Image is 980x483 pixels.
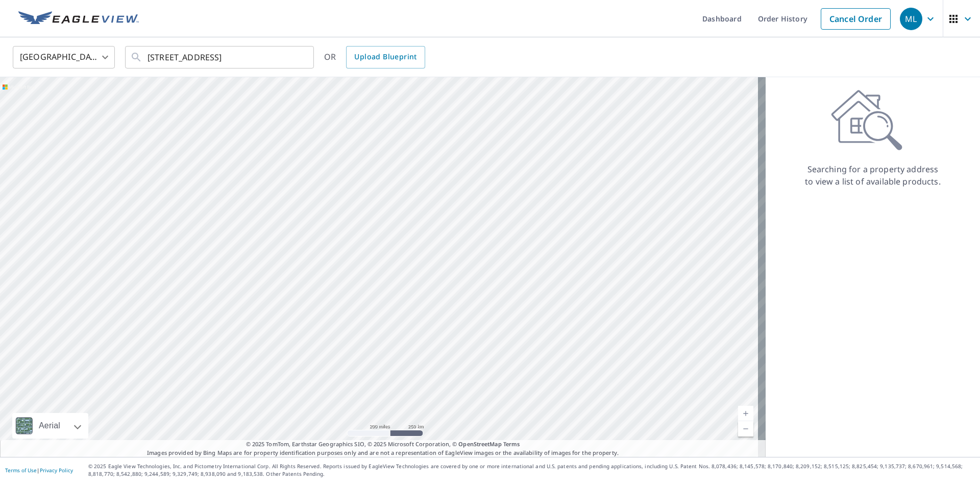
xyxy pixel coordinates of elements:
[5,467,73,473] p: |
[246,440,520,449] span: © 2025 TomTom, Earthstar Geographics SIO, © 2025 Microsoft Corporation, ©
[458,440,501,448] a: OpenStreetMap
[18,11,139,27] img: EV Logo
[324,46,425,68] div: OR
[5,467,37,474] a: Terms of Use
[821,8,891,30] a: Cancel Order
[900,8,922,30] div: ML
[40,467,73,474] a: Privacy Policy
[354,51,416,63] span: Upload Blueprint
[346,46,425,68] a: Upload Blueprint
[13,43,115,72] div: [GEOGRAPHIC_DATA]
[88,463,975,478] p: © 2025 Eagle View Technologies, Inc. and Pictometry International Corp. All Rights Reserved. Repo...
[36,413,63,439] div: Aerial
[738,406,753,421] a: Current Level 5, Zoom In
[12,413,88,439] div: Aerial
[738,421,753,436] a: Current Level 5, Zoom Out
[804,163,941,188] p: Searching for a property address to view a list of available products.
[503,440,520,448] a: Terms
[148,43,293,72] input: Search by address or latitude-longitude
